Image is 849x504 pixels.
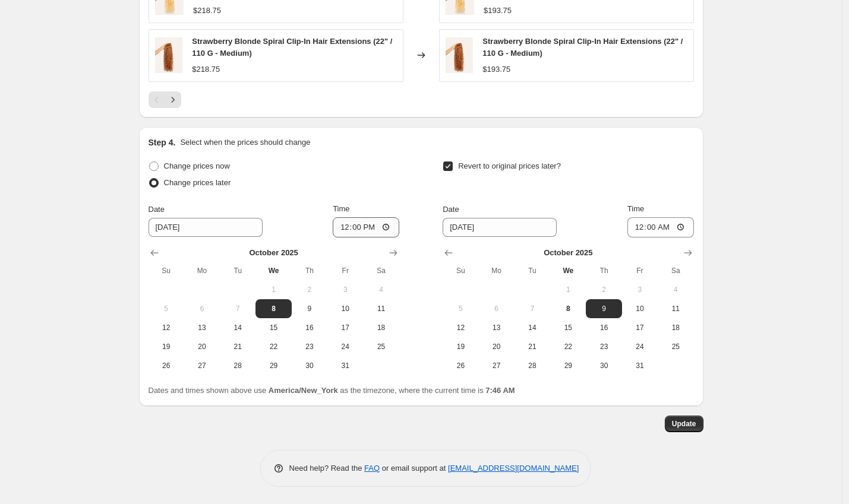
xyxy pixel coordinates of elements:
span: 16 [296,323,323,332]
button: Thursday October 2 2025 [586,280,621,299]
th: Saturday [658,261,693,280]
span: 2 [591,285,617,294]
img: spiral-strawberry-blonde_80x.jpg [155,37,183,73]
span: Su [447,266,474,275]
span: 25 [368,342,394,351]
span: 16 [591,323,617,332]
th: Wednesday [550,261,586,280]
span: Update [672,419,696,429]
th: Wednesday [255,261,291,280]
button: Wednesday October 15 2025 [550,318,586,337]
button: Friday October 3 2025 [327,280,363,299]
th: Sunday [149,261,184,280]
span: 11 [662,304,689,313]
button: Tuesday October 21 2025 [515,337,550,356]
button: Thursday October 16 2025 [586,318,621,337]
span: 10 [627,304,653,313]
button: Update [665,416,703,432]
button: Monday October 20 2025 [479,337,515,356]
span: 9 [591,304,617,313]
span: 13 [189,323,215,332]
span: Time [333,204,349,213]
span: or email support at [380,464,448,473]
span: 19 [153,342,179,351]
span: 7 [519,304,545,313]
button: Show previous month, September 2025 [146,245,163,261]
button: Friday October 24 2025 [327,337,363,356]
span: 13 [484,323,510,332]
span: Mo [189,266,215,275]
button: Friday October 17 2025 [327,318,363,337]
input: 10/8/2025 [149,218,263,237]
button: Saturday October 11 2025 [363,299,399,318]
nav: Pagination [149,91,181,108]
th: Tuesday [515,261,550,280]
button: Friday October 3 2025 [622,280,658,299]
span: 20 [189,342,215,351]
button: Thursday October 2 2025 [292,280,327,299]
span: We [555,266,581,275]
span: 5 [447,304,474,313]
button: Thursday October 23 2025 [586,337,621,356]
span: $193.75 [484,6,512,15]
span: 18 [662,323,689,332]
span: 29 [260,361,286,370]
span: 24 [332,342,358,351]
span: 25 [662,342,689,351]
span: 6 [189,304,215,313]
button: Monday October 6 2025 [479,299,515,318]
span: 1 [555,285,581,294]
span: $218.75 [192,65,220,74]
button: Sunday October 19 2025 [149,337,184,356]
span: Strawberry Blonde Spiral Clip-In Hair Extensions (22" / 110 G - Medium) [482,37,683,58]
span: Tu [519,266,545,275]
button: Next [165,91,181,108]
span: 20 [484,342,510,351]
span: 6 [484,304,510,313]
th: Friday [327,261,363,280]
button: Friday October 10 2025 [622,299,658,318]
button: Thursday October 9 2025 [586,299,621,318]
span: 8 [555,304,581,313]
span: 5 [153,304,179,313]
button: Thursday October 16 2025 [292,318,327,337]
span: Date [149,205,165,214]
span: Date [443,205,459,214]
button: Tuesday October 28 2025 [515,356,550,375]
th: Monday [479,261,515,280]
span: Sa [368,266,394,275]
span: Th [591,266,617,275]
button: Thursday October 23 2025 [292,337,327,356]
span: 15 [555,323,581,332]
input: 12:00 [627,217,694,237]
span: 1 [260,285,286,294]
button: Wednesday October 29 2025 [550,356,586,375]
input: 10/8/2025 [443,218,557,237]
span: 2 [296,285,323,294]
a: [EMAIL_ADDRESS][DOMAIN_NAME] [448,464,579,473]
button: Saturday October 4 2025 [363,280,399,299]
button: Wednesday October 1 2025 [255,280,291,299]
span: 3 [627,285,653,294]
span: 29 [555,361,581,370]
span: 11 [368,304,394,313]
span: 3 [332,285,358,294]
button: Saturday October 25 2025 [363,337,399,356]
span: 28 [225,361,251,370]
span: 23 [296,342,323,351]
span: 22 [260,342,286,351]
span: 9 [296,304,323,313]
button: Monday October 27 2025 [184,356,220,375]
span: 30 [591,361,617,370]
span: Need help? Read the [289,464,365,473]
button: Monday October 20 2025 [184,337,220,356]
span: 4 [368,285,394,294]
button: Show next month, November 2025 [680,245,696,261]
button: Show next month, November 2025 [385,245,402,261]
span: Change prices now [164,161,230,170]
b: America/New_York [269,386,338,395]
span: 14 [519,323,545,332]
span: 8 [260,304,286,313]
button: Sunday October 26 2025 [443,356,478,375]
span: 19 [447,342,474,351]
